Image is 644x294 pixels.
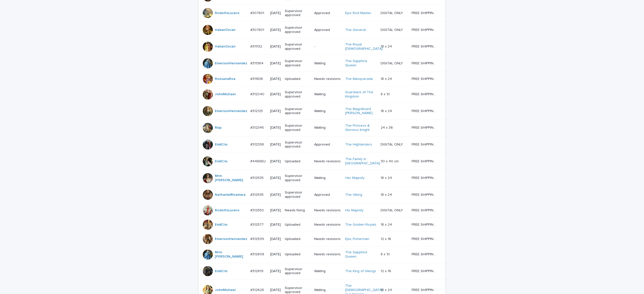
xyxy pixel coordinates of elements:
p: FREE SHIPPING - preview in 1-2 business days, after your approval delivery will take 5-10 b.d. [412,125,438,130]
p: 18 x 24 [381,76,393,81]
p: FREE SHIPPING - preview in 1-2 business days, after your approval delivery will take 5-10 b.d. [412,192,438,197]
p: [DATE] [270,208,281,213]
tr: EmersonHernandez #311364#311364 [DATE]Supervisor approvedWaitingThe Sapphire Queen DIGITAL ONLYDI... [199,55,445,72]
p: FREE SHIPPING - preview in 1-2 business days, after your approval delivery will take 5-10 b.d., l... [412,10,438,15]
a: The King of Vikings [345,269,376,273]
p: [DATE] [270,109,281,113]
p: [DATE] [270,237,281,241]
p: #312619 [250,268,264,273]
p: [DATE] [270,126,281,130]
a: The Royal [DEMOGRAPHIC_DATA] [345,42,383,51]
a: EmersonHernandez [215,109,247,113]
p: Approved [314,193,341,197]
p: DIGITAL ONLY [381,27,404,32]
p: DIGITAL ONLY [381,207,404,213]
p: Uploaded [285,77,310,81]
p: Uploaded [285,252,310,257]
p: [DATE] [270,11,281,15]
p: Needs fixing [285,208,310,213]
a: RodolfoLucero [215,208,239,213]
p: FREE SHIPPING - preview in 1-2 business days, after your approval delivery will take 5-10 b.d. [412,60,438,66]
a: EmersonHernandez [215,61,247,66]
p: 12 x 16 [381,236,392,241]
p: #312628 [250,287,265,292]
a: Guardians of The Kingdom [345,90,377,99]
p: Uploaded [285,223,310,227]
a: RoxsanaRoa [215,77,235,81]
a: EmilCris [215,223,227,227]
p: FREE SHIPPING - preview in 1-2 business days, after your approval delivery will take 5-10 b.d. [412,287,438,292]
tr: EmilCris #312619#312619 [DATE]Supervisor approvedWaitingThe King of Vikings 12 x 1612 x 16 FREE S... [199,263,445,280]
p: Needs revisions [314,237,341,241]
p: FREE SHIPPING - preview in 1-2 business days, after your approval delivery will take 5-10 b.d. [412,108,438,113]
p: [DATE] [270,176,281,180]
p: FREE SHIPPING - preview in 1-2 business days, after your approval delivery will take 5-10 b.d. [412,236,438,241]
p: FREE SHIPPING - preview in 1-2 business days, after your approval delivery will take 5-10 b.d. [412,207,438,213]
p: FREE SHIPPING - preview in 1-2 business days, after your approval delivery will take 5-10 b.d. [412,268,438,273]
p: Waiting [314,109,341,113]
p: FREE SHIPPING - preview in 1-2 business days, after your approval delivery will take 5-10 b.d. [412,175,438,180]
p: Approved [314,142,341,147]
p: FREE SHIPPING - preview in 1-2 business days, after your approval delivery will take 6-10 busines... [412,158,438,164]
p: DIGITAL ONLY [381,141,404,147]
p: Waiting [314,92,341,96]
p: #312577 [250,222,265,227]
a: HakanOzcan [215,44,235,49]
p: 8 x 10 [381,251,391,257]
p: 18 x 24 [381,192,393,197]
a: The Sapphire Queen [345,250,377,259]
p: Supervisor approved [285,174,310,182]
a: The Golden Royals [345,223,376,227]
tr: RoxsanaRoa #311838#311838 [DATE]UploadedNeeds revisionsThe Masquerade 18 x 2418 x 24 FREE SHIPPIN... [199,72,445,86]
a: The Magnificent [PERSON_NAME] [345,107,377,116]
p: Supervisor approved [285,26,310,34]
tr: HakanOzcan #311132#311132 [DATE]Supervisor approved-The Royal [DEMOGRAPHIC_DATA] 18 x 2418 x 24 F... [199,38,445,55]
tr: EmersonHernandez #312125#312125 [DATE]Supervisor approvedWaitingThe Magnificent [PERSON_NAME] 18 ... [199,103,445,120]
p: FREE SHIPPING - preview in 1-2 business days, after your approval delivery will take 5-10 b.d. [412,43,438,49]
p: Waiting [314,269,341,273]
a: Mrm [PERSON_NAME] [215,250,246,259]
a: EmilCris [215,142,227,147]
p: FREE SHIPPING - preview in 1-2 business days, after your approval delivery will take 5-10 b.d. [412,91,438,96]
a: EmersonHernandez [215,237,247,241]
p: FREE SHIPPING - preview in 1-2 business days, after your approval delivery will take 5-10 b.d. [412,251,438,257]
tr: EmilCris #4466EU#4466EU [DATE]UploadedNeeds revisionsThe Family in [GEOGRAPHIC_DATA] 30 x 40 cm30... [199,153,445,170]
p: Supervisor approved [285,59,310,68]
p: Needs revisions [314,208,341,213]
p: Uploaded [285,159,310,164]
a: RodolfoLucero [215,11,239,15]
p: 12 x 16 [381,268,392,273]
p: FREE SHIPPING - preview in 1-2 business days, after your approval delivery will take 5-10 b.d., l... [412,27,438,32]
a: His Majesty [345,208,364,213]
p: Supervisor approved [285,267,310,276]
tr: Mrm [PERSON_NAME] #312608#312608 [DATE]UploadedNeeds revisionsThe Sapphire Queen 8 x 108 x 10 FRE... [199,246,445,263]
a: EmilCris [215,159,227,164]
a: The Family in [GEOGRAPHIC_DATA] [345,157,380,166]
p: [DATE] [270,193,281,197]
a: Epic Fisherman [345,237,369,241]
p: - [314,44,341,49]
tr: EmilCris #312577#312577 [DATE]UploadedNeeds revisionsThe Golden Royals 18 x 2418 x 24 FREE SHIPPI... [199,218,445,232]
a: The Viking [345,193,362,197]
tr: Mrm [PERSON_NAME] #312535#312535 [DATE]Supervisor approvedWaitingHer Majesty 18 x 2418 x 24 FREE ... [199,170,445,186]
p: 18 x 24 [381,43,393,49]
p: Needs revisions [314,77,341,81]
p: Waiting [314,176,341,180]
p: #307801 [250,27,265,32]
p: #312608 [250,251,265,257]
p: FREE SHIPPING - preview in 1-2 business days, after your approval delivery will take 5-10 b.d. [412,76,438,81]
p: [DATE] [270,159,281,164]
a: The Princess & Glorious Knight [345,124,377,132]
tr: EmersonHernandez #312599#312599 [DATE]UploadedNeeds revisionsEpic Fisherman 12 x 1612 x 16 FREE S... [199,232,445,246]
p: [DATE] [270,252,281,257]
p: #312535 [250,192,265,197]
a: EmilCris [215,269,227,273]
p: 30 x 40 cm [381,158,400,164]
p: 24 x 36 [381,125,394,130]
a: The Masquerade [345,77,373,81]
p: Waiting [314,126,341,130]
a: Mrm [PERSON_NAME] [215,174,246,182]
p: Needs revisions [314,223,341,227]
p: 18 x 24 [381,222,393,227]
p: Supervisor approved [285,190,310,199]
